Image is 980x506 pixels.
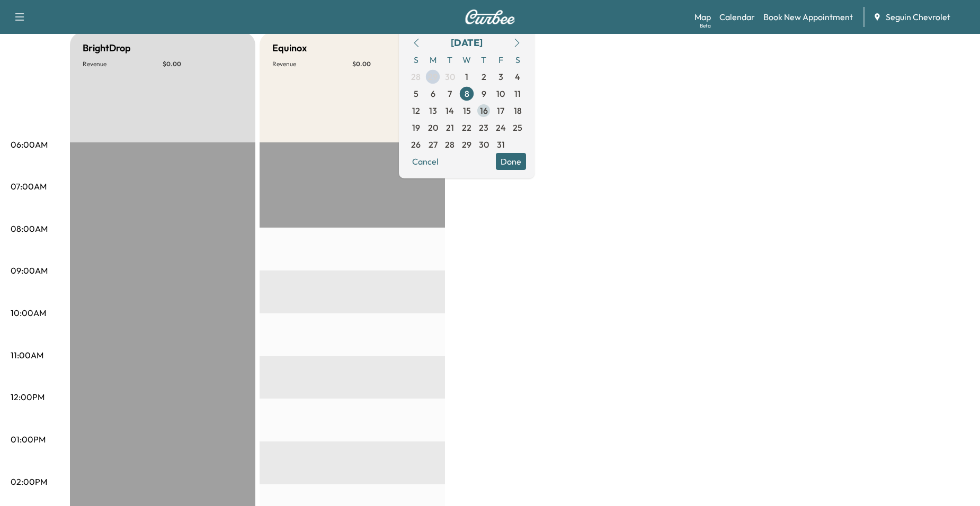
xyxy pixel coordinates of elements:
span: 13 [429,104,437,117]
p: 07:00AM [11,180,47,193]
span: 3 [498,70,503,83]
p: 01:00PM [11,433,46,446]
span: 12 [412,104,420,117]
span: 22 [462,121,471,134]
span: 2 [482,70,486,83]
span: 9 [482,87,486,100]
span: 10 [496,87,505,100]
button: Done [496,153,526,170]
span: F [492,51,509,68]
span: 6 [431,87,435,100]
button: Cancel [407,153,443,170]
p: 09:00AM [11,264,48,277]
p: 12:00PM [11,391,44,403]
a: MapBeta [694,11,711,23]
span: 30 [445,70,455,83]
p: Revenue [83,60,163,68]
span: 28 [445,138,455,151]
span: T [475,51,492,68]
span: 29 [428,70,438,83]
span: W [458,51,475,68]
span: 27 [429,138,438,151]
span: 1 [465,70,468,83]
span: 24 [496,121,506,134]
span: 16 [480,104,488,117]
span: 23 [479,121,488,134]
span: 14 [446,104,454,117]
span: S [407,51,424,68]
div: Beta [700,22,711,30]
span: 7 [448,87,452,100]
span: 4 [515,70,520,83]
span: 19 [412,121,420,134]
a: Book New Appointment [763,11,853,23]
span: 20 [428,121,438,134]
span: 31 [497,138,505,151]
span: 15 [463,104,471,117]
p: 10:00AM [11,306,46,319]
span: 21 [446,121,454,134]
span: 18 [514,104,522,117]
span: M [424,51,441,68]
span: 29 [462,138,471,151]
a: Calendar [719,11,755,23]
span: 30 [479,138,489,151]
p: $ 0.00 [352,60,432,68]
p: 11:00AM [11,349,43,362]
p: $ 0.00 [163,60,243,68]
span: 26 [411,138,421,151]
h5: BrightDrop [83,41,131,56]
p: 08:00AM [11,222,48,235]
span: 5 [414,87,418,100]
div: [DATE] [451,35,483,50]
span: Seguin Chevrolet [886,11,950,23]
h5: Equinox [272,41,307,56]
p: Revenue [272,60,352,68]
span: 8 [465,87,469,100]
p: 06:00AM [11,138,48,151]
span: 28 [411,70,421,83]
img: Curbee Logo [465,10,515,24]
span: 11 [514,87,521,100]
span: S [509,51,526,68]
p: 02:00PM [11,475,47,488]
span: 25 [513,121,522,134]
span: T [441,51,458,68]
span: 17 [497,104,504,117]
